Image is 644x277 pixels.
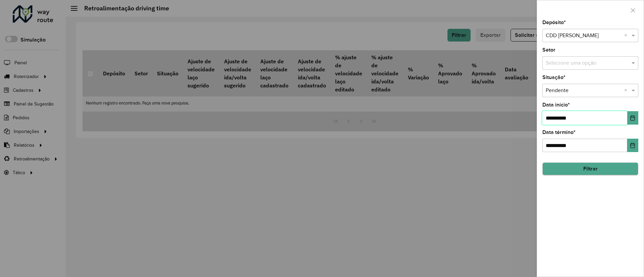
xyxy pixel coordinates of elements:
[624,86,630,94] span: Clear all
[627,139,638,152] button: Choose Date
[627,111,638,125] button: Choose Date
[624,31,630,40] span: Clear all
[542,18,566,26] label: Depósito
[542,101,570,109] label: Data início
[542,162,638,175] button: Filtrar
[542,46,555,54] label: Setor
[542,73,566,81] label: Situação
[542,128,576,136] label: Data término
